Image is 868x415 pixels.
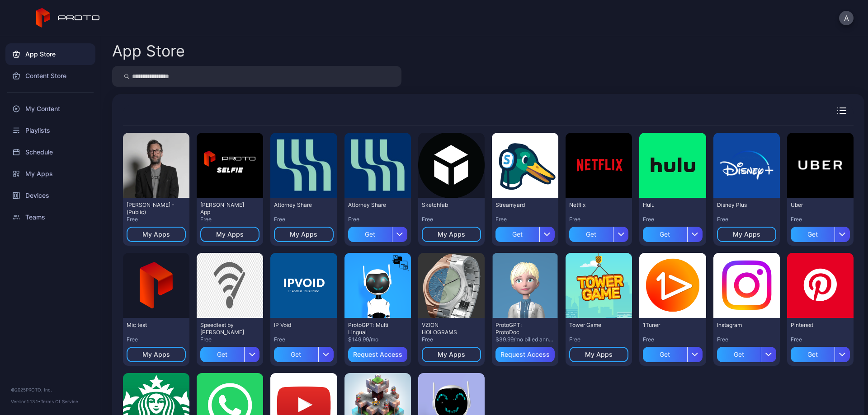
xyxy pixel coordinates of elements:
[200,347,244,362] div: Get
[353,351,402,358] div: Request Access
[569,322,619,329] div: Tower Game
[643,201,693,209] div: Hulu
[495,347,555,362] button: Request Access
[717,216,776,223] div: Free
[142,231,170,238] div: My Apps
[495,216,555,223] div: Free
[717,322,767,329] div: Instagram
[585,351,613,358] div: My Apps
[274,336,333,343] div: Free
[5,65,95,87] a: Content Store
[569,347,628,362] button: My Apps
[200,322,250,336] div: Speedtest by Ookla
[643,227,687,242] div: Get
[200,227,259,242] button: My Apps
[438,351,465,358] div: My Apps
[495,322,545,336] div: ProtoGPT: ProtoDoc
[5,185,95,206] a: Devices
[5,43,95,65] a: App Store
[791,216,850,223] div: Free
[643,322,693,329] div: 1Tuner
[717,343,776,362] button: Get
[5,206,95,228] a: Teams
[717,227,776,242] button: My Apps
[839,11,854,25] button: A
[495,227,539,242] div: Get
[569,223,628,242] button: Get
[348,347,407,362] button: Request Access
[5,163,95,185] a: My Apps
[274,322,324,329] div: IP Void
[274,343,333,362] button: Get
[643,216,702,223] div: Free
[274,201,324,209] div: Attorney Share
[5,141,95,163] a: Schedule
[500,351,550,358] div: Request Access
[200,343,259,362] button: Get
[290,231,317,238] div: My Apps
[569,336,628,343] div: Free
[717,201,767,209] div: Disney Plus
[274,216,333,223] div: Free
[348,227,392,242] div: Get
[348,336,407,343] div: $149.99/mo
[643,343,702,362] button: Get
[569,227,613,242] div: Get
[791,322,840,329] div: Pinterest
[127,227,186,242] button: My Apps
[11,399,41,404] span: Version 1.13.1 •
[127,201,176,216] div: David N Persona - (Public)
[41,399,78,404] a: Terms Of Service
[422,227,481,242] button: My Apps
[438,231,465,238] div: My Apps
[791,201,840,209] div: Uber
[200,216,259,223] div: Free
[495,201,545,209] div: Streamyard
[127,216,186,223] div: Free
[348,201,398,209] div: Attorney Share
[495,336,555,343] div: $39.99/mo billed annually
[127,347,186,362] button: My Apps
[569,216,628,223] div: Free
[791,336,850,343] div: Free
[791,223,850,242] button: Get
[200,201,250,216] div: David Selfie App
[422,336,481,343] div: Free
[5,98,95,120] a: My Content
[717,336,776,343] div: Free
[643,347,687,362] div: Get
[422,322,472,336] div: VZION HOLOGRAMS
[11,386,90,393] div: © 2025 PROTO, Inc.
[142,351,170,358] div: My Apps
[717,347,761,362] div: Get
[216,231,244,238] div: My Apps
[127,322,176,329] div: Mic test
[422,216,481,223] div: Free
[422,201,472,209] div: Sketchfab
[569,201,619,209] div: Netflix
[274,347,318,362] div: Get
[348,223,407,242] button: Get
[127,336,186,343] div: Free
[495,223,555,242] button: Get
[791,343,850,362] button: Get
[791,347,835,362] div: Get
[112,43,185,59] div: App Store
[348,216,407,223] div: Free
[733,231,760,238] div: My Apps
[791,227,835,242] div: Get
[274,227,333,242] button: My Apps
[643,223,702,242] button: Get
[348,322,398,336] div: ProtoGPT: Multi Lingual
[5,120,95,141] a: Playlists
[422,347,481,362] button: My Apps
[200,336,259,343] div: Free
